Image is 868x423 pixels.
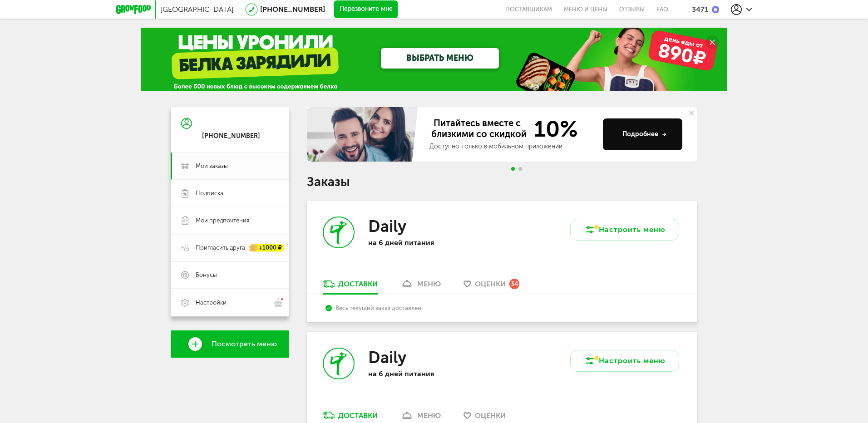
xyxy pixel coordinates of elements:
[475,411,506,420] span: Оценки
[318,279,382,294] a: Доставки
[429,118,528,140] span: Питайтесь вместе с близкими со скидкой
[250,244,284,252] div: +1000 ₽
[570,350,679,372] button: Настроить меню
[396,279,445,294] a: меню
[603,118,682,150] button: Подробнее
[381,48,499,69] a: ВЫБРАТЬ МЕНЮ
[171,180,289,207] a: Подписка
[160,5,234,14] span: [GEOGRAPHIC_DATA]
[307,107,420,162] img: family-banner.579af9d.jpg
[368,348,407,367] h3: Daily
[202,132,260,140] div: [PHONE_NUMBER]
[475,280,506,288] span: Оценки
[368,216,407,236] h3: Daily
[196,244,245,252] span: Пригласить друга
[171,261,289,289] a: Бонусы
[196,189,223,197] span: Подписка
[712,6,719,13] img: bonus_b.cdccf46.png
[429,142,596,151] div: Доступно только в мобильном приложении
[570,219,679,241] button: Настроить меню
[196,162,228,170] span: Мои заказы
[528,118,578,140] span: 10%
[692,5,708,14] div: 3471
[196,271,217,279] span: Бонусы
[171,289,289,316] a: Настройки
[196,216,249,225] span: Мои предпочтения
[307,176,697,188] h1: Заказы
[171,234,289,261] a: Пригласить друга +1000 ₽
[368,238,486,247] p: на 6 дней питания
[509,279,519,289] div: 34
[171,152,289,180] a: Мои заказы
[196,299,227,307] span: Настройки
[511,167,515,171] span: Go to slide 1
[171,330,289,358] a: Посмотреть меню
[338,411,378,420] div: Доставки
[417,411,441,420] div: меню
[325,305,678,311] div: Весь текущий заказ доставлен.
[260,5,325,14] a: [PHONE_NUMBER]
[171,207,289,234] a: Мои предпочтения
[518,167,522,171] span: Go to slide 2
[368,369,486,378] p: на 6 дней питания
[417,280,441,288] div: меню
[212,340,277,348] span: Посмотреть меню
[459,279,524,294] a: Оценки 34
[622,130,666,139] div: Подробнее
[338,280,378,288] div: Доставки
[334,0,398,19] button: Перезвоните мне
